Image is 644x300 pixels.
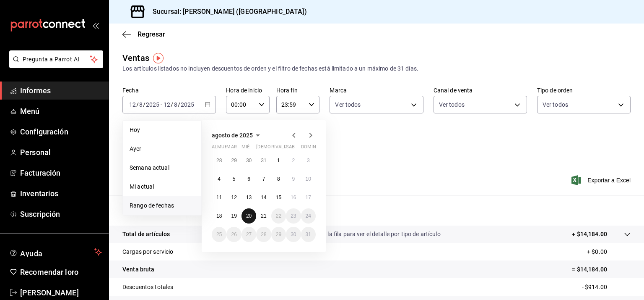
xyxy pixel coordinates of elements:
button: 25 de agosto de 2025 [212,227,226,242]
font: 20 [246,213,252,219]
abbr: 20 de agosto de 2025 [246,213,252,219]
font: 19 [231,213,236,219]
font: 28 [216,158,222,163]
font: 29 [276,232,281,237]
abbr: 10 de agosto de 2025 [306,176,311,182]
font: Total de artículos [122,231,170,237]
font: Cargas por servicio [122,248,174,255]
abbr: 15 de agosto de 2025 [276,195,281,200]
button: 2 de agosto de 2025 [286,153,301,168]
font: 2 [292,158,295,163]
abbr: 26 de agosto de 2025 [231,232,236,237]
font: Ver todos [335,101,361,108]
abbr: 22 de agosto de 2025 [276,213,281,219]
font: = $14,184.00 [572,266,607,273]
font: Descuentos totales [122,284,173,290]
font: Suscripción [20,210,60,218]
input: -- [139,101,143,108]
font: 7 [262,176,265,182]
img: Marcador de información sobre herramientas [153,53,164,63]
font: 17 [306,195,311,200]
button: 30 de julio de 2025 [241,153,256,168]
button: 31 de julio de 2025 [256,153,271,168]
font: 25 [216,232,222,237]
font: Ayer [130,145,142,152]
abbr: 1 de agosto de 2025 [277,158,280,163]
abbr: 31 de agosto de 2025 [306,232,311,237]
font: 6 [247,176,250,182]
button: 28 de julio de 2025 [212,153,226,168]
font: + $14,184.00 [572,231,607,237]
abbr: 27 de agosto de 2025 [246,232,252,237]
font: - $914.00 [582,284,607,290]
font: [DEMOGRAPHIC_DATA] [256,144,306,150]
font: 27 [246,232,252,237]
font: almuerzo [212,144,236,150]
button: 8 de agosto de 2025 [271,171,286,187]
font: 30 [246,158,252,163]
font: / [143,101,145,108]
font: Rango de fechas [130,202,174,209]
font: Los artículos listados no incluyen descuentos de orden y el filtro de fechas está limitado a un m... [122,65,418,72]
font: 21 [261,213,266,219]
font: rivalizar [271,144,294,150]
button: 23 de agosto de 2025 [286,208,301,224]
font: 30 [291,232,296,237]
abbr: 11 de agosto de 2025 [216,195,222,200]
font: 3 [307,158,310,163]
font: mié [241,144,249,150]
font: 11 [216,195,222,200]
font: Configuración [20,127,68,136]
input: ---- [180,101,195,108]
font: 22 [276,213,281,219]
abbr: jueves [256,144,306,153]
font: Fecha [122,87,139,94]
button: 31 de agosto de 2025 [301,227,316,242]
button: 17 de agosto de 2025 [301,190,316,205]
font: 14 [261,195,266,200]
abbr: 21 de agosto de 2025 [261,213,266,219]
input: ---- [145,101,160,108]
abbr: domingo [301,144,321,153]
button: 5 de agosto de 2025 [226,171,241,187]
abbr: 17 de agosto de 2025 [306,195,311,200]
abbr: 3 de agosto de 2025 [307,158,310,163]
button: 16 de agosto de 2025 [286,190,301,205]
input: -- [174,101,178,108]
font: Hora de inicio [226,87,262,94]
button: 1 de agosto de 2025 [271,153,286,168]
font: Hoy [130,126,140,133]
font: 16 [291,195,296,200]
font: 15 [276,195,281,200]
font: Hora fin [276,87,298,94]
font: + $0.00 [587,248,607,255]
button: 19 de agosto de 2025 [226,208,241,224]
button: 28 de agosto de 2025 [256,227,271,242]
font: 4 [218,176,221,182]
font: 10 [306,176,311,182]
font: Sucursal: [PERSON_NAME] ([GEOGRAPHIC_DATA]) [153,8,307,16]
button: 24 de agosto de 2025 [301,208,316,224]
font: Marca [330,87,347,94]
font: 29 [231,158,236,163]
button: 29 de agosto de 2025 [271,227,286,242]
font: Informes [20,86,51,95]
font: 26 [231,232,236,237]
font: - [161,101,162,108]
font: Inventarios [20,189,58,198]
abbr: 30 de agosto de 2025 [291,232,296,237]
font: Ver todos [439,101,465,108]
font: / [136,101,139,108]
abbr: 12 de agosto de 2025 [231,195,236,200]
button: 7 de agosto de 2025 [256,171,271,187]
font: Facturación [20,168,60,177]
abbr: miércoles [241,144,249,153]
button: 4 de agosto de 2025 [212,171,226,187]
abbr: 31 de julio de 2025 [261,158,266,163]
font: Semana actual [130,164,169,171]
font: Menú [20,107,40,116]
button: 6 de agosto de 2025 [241,171,256,187]
font: 9 [292,176,295,182]
abbr: 4 de agosto de 2025 [218,176,221,182]
font: 31 [306,232,311,237]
